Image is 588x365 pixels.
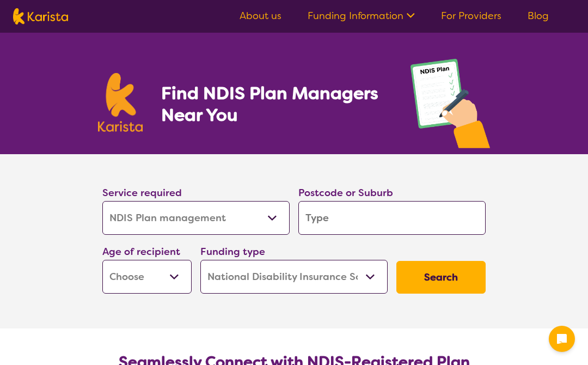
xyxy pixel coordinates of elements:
label: Postcode or Suburb [298,186,393,199]
img: Karista logo [98,73,143,132]
h1: Find NDIS Plan Managers Near You [161,82,389,126]
img: Karista logo [13,8,68,25]
input: Type [298,201,486,235]
label: Service required [102,186,182,199]
label: Age of recipient [102,245,180,258]
a: For Providers [441,9,501,22]
a: Blog [528,9,549,22]
button: Search [396,261,486,294]
a: About us [240,9,281,22]
a: Funding Information [308,9,415,22]
label: Funding type [200,245,265,258]
img: plan-management [411,59,490,154]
